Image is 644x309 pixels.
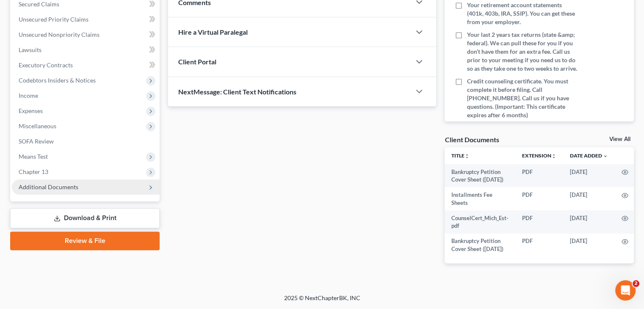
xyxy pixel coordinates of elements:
[12,134,160,149] a: SOFA Review
[615,280,636,301] iframe: Intercom live chat
[515,234,563,257] td: PDF
[19,168,48,175] span: Chapter 13
[19,153,48,160] span: Means Test
[603,154,608,159] i: expand_more
[19,31,100,38] span: Unsecured Nonpriority Claims
[178,88,296,96] span: NextMessage: Client Text Notifications
[19,46,41,53] span: Lawsuits
[445,234,515,257] td: Bankruptcy Petition Cover Sheet ([DATE])
[19,107,43,114] span: Expenses
[19,61,73,69] span: Executory Contracts
[19,138,54,145] span: SOFA Review
[81,294,564,309] div: 2025 © NextChapterBK, INC
[178,58,216,66] span: Client Portal
[19,0,59,8] span: Secured Claims
[178,28,248,36] span: Hire a Virtual Paralegal
[12,27,160,42] a: Unsecured Nonpriority Claims
[467,77,579,119] span: Credit counseling certificate. You must complete it before filing. Call [PHONE_NUMBER]. Call us i...
[563,234,615,257] td: [DATE]
[10,232,160,250] a: Review & File
[12,42,160,58] a: Lawsuits
[563,187,615,210] td: [DATE]
[19,183,78,190] span: Additional Documents
[445,135,499,144] div: Client Documents
[445,210,515,234] td: CounselCert_Mich_Est-pdf
[445,164,515,188] td: Bankruptcy Petition Cover Sheet ([DATE])
[551,154,556,159] i: unfold_more
[12,58,160,73] a: Executory Contracts
[19,122,56,130] span: Miscellaneous
[563,164,615,188] td: [DATE]
[19,77,96,84] span: Codebtors Insiders & Notices
[10,208,160,228] a: Download & Print
[451,152,470,159] a: Titleunfold_more
[515,187,563,210] td: PDF
[515,210,563,234] td: PDF
[445,187,515,210] td: Installments Fee Sheets
[609,136,630,142] a: View All
[515,164,563,188] td: PDF
[467,1,579,26] span: Your retirement account statements (401k, 403b, IRA, SSIP). You can get these from your employer.
[12,12,160,27] a: Unsecured Priority Claims
[522,152,556,159] a: Extensionunfold_more
[464,154,470,159] i: unfold_more
[19,92,38,99] span: Income
[467,30,579,73] span: Your last 2 years tax returns (state &amp; federal). We can pull these for you if you don’t have ...
[19,16,88,23] span: Unsecured Priority Claims
[563,210,615,234] td: [DATE]
[570,152,608,159] a: Date Added expand_more
[633,280,639,287] span: 2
